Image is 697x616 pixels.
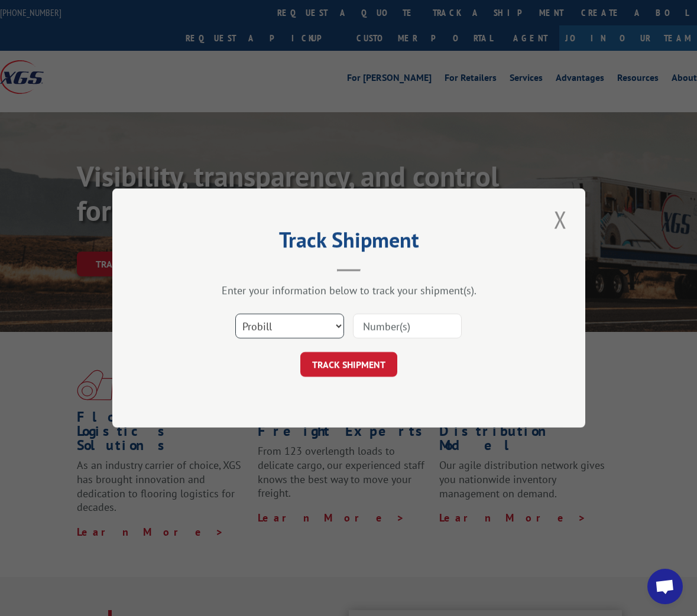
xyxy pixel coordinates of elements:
[171,283,526,297] div: Enter your information below to track your shipment(s).
[171,232,526,254] h2: Track Shipment
[353,314,462,338] input: Number(s)
[550,203,570,236] button: Close modal
[300,352,397,377] button: TRACK SHIPMENT
[647,569,683,604] a: Open chat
